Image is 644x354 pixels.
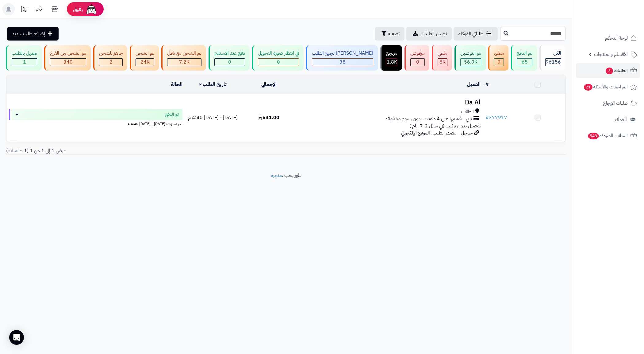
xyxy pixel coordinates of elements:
a: في انتظار صورة التحويل 0 [251,45,305,71]
span: 5K [439,58,446,66]
a: دفع عند الاستلام 0 [207,45,251,71]
span: 96156 [546,58,561,66]
div: 0 [258,59,299,66]
div: 4993 [438,59,447,66]
div: 1836 [386,59,397,66]
span: 0 [497,58,500,66]
span: 1 [23,58,26,66]
div: ملغي [438,50,447,57]
span: إضافة طلب جديد [12,30,45,37]
a: تم الشحن من الفرع 340 [43,45,92,71]
a: الطلبات3 [576,63,640,78]
span: 541.00 [258,114,279,121]
a: العميل [467,81,481,88]
span: 3 [606,68,613,74]
div: 340 [50,59,86,66]
a: تصدير الطلبات [406,27,452,41]
div: تم التوصيل [460,50,481,57]
a: طلباتي المُوكلة [454,27,498,41]
span: الأقسام والمنتجات [594,50,628,59]
span: تم الدفع [165,111,179,118]
div: 0 [494,59,504,66]
span: لوحة التحكم [605,34,628,42]
span: تصفية [388,30,400,37]
span: الطلبات [605,66,628,75]
a: إضافة طلب جديد [7,27,59,41]
span: العملاء [615,115,627,124]
a: # [485,81,489,88]
button: تصفية [375,27,404,41]
div: [PERSON_NAME] تجهيز الطلب [312,50,373,57]
div: اخر تحديث: [DATE] - [DATE] 4:40 م [9,120,182,126]
span: تابي - قسّمها على 4 دفعات بدون رسوم ولا فوائد [385,115,472,123]
a: تم الدفع 65 [510,45,538,71]
div: تم الدفع [517,50,532,57]
a: #377917 [485,114,507,121]
span: 65 [522,58,528,66]
div: جاهز للشحن [99,50,123,57]
span: طلباتي المُوكلة [458,30,484,37]
h3: Da Al [299,99,481,106]
div: تعديل بالطلب [12,50,37,57]
span: [DATE] - [DATE] 4:40 م [188,114,238,121]
div: في انتظار صورة التحويل [258,50,299,57]
a: تحديثات المنصة [16,3,32,17]
span: الطائف [461,108,474,115]
a: الحالة [171,81,182,88]
div: 0 [215,59,245,66]
div: 56927 [461,59,481,66]
div: 0 [411,59,424,66]
a: الكل96156 [538,45,567,71]
div: 65 [517,59,532,66]
span: رفيق [73,6,83,13]
a: المراجعات والأسئلة21 [576,80,640,94]
span: 7.2K [179,58,190,66]
div: 2 [99,59,122,66]
span: توصيل بدون تركيب (في خلال 2-7 ايام ) [409,122,481,130]
img: ai-face.png [85,3,98,15]
div: تم الشحن من الفرع [50,50,86,57]
span: 21 [584,84,592,91]
div: 38 [312,59,373,66]
a: تم التوصيل 56.9K [453,45,487,71]
div: تم الشحن مع ناقل [167,50,201,57]
div: 7222 [167,59,201,66]
div: مرتجع [386,50,397,57]
a: السلات المتروكة548 [576,128,640,143]
a: تعديل بالطلب 1 [5,45,43,71]
a: الإجمالي [261,81,277,88]
a: العملاء [576,112,640,127]
a: [PERSON_NAME] تجهيز الطلب 38 [305,45,379,71]
span: # [485,114,489,121]
a: لوحة التحكم [576,31,640,45]
span: 340 [63,58,73,66]
div: دفع عند الاستلام [214,50,245,57]
span: طلبات الإرجاع [603,99,628,107]
span: 24K [140,58,150,66]
span: السلات المتروكة [587,131,628,140]
div: معلق [494,50,504,57]
span: تصدير الطلبات [420,30,447,37]
a: طلبات الإرجاع [576,96,640,111]
span: 548 [588,133,599,139]
div: تم الشحن [136,50,154,57]
div: الكل [545,50,561,57]
span: 0 [416,58,419,66]
a: متجرة [271,172,282,179]
a: تم الشحن 24K [128,45,160,71]
span: المراجعات والأسئلة [583,83,628,91]
div: Open Intercom Messenger [9,330,24,345]
a: ملغي 5K [431,45,453,71]
div: عرض 1 إلى 1 من 1 (1 صفحات) [2,147,286,154]
div: 1 [12,59,37,66]
span: 38 [339,58,346,66]
a: مرفوض 0 [403,45,431,71]
span: 2 [109,58,113,66]
span: 0 [228,58,231,66]
a: معلق 0 [487,45,510,71]
a: تاريخ الطلب [199,81,227,88]
div: مرفوض [410,50,425,57]
a: جاهز للشحن 2 [92,45,128,71]
a: مرتجع 1.8K [379,45,403,71]
span: جوجل - مصدر الطلب: الموقع الإلكتروني [401,129,473,137]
